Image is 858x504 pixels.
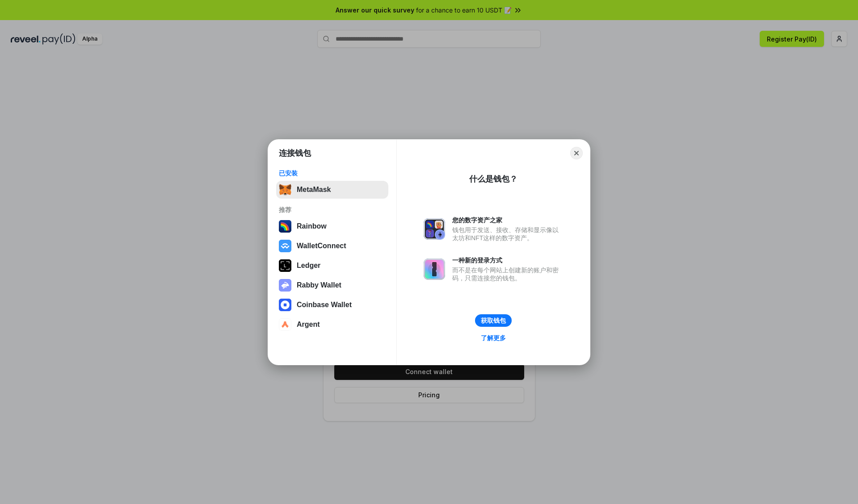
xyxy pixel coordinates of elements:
[475,332,511,344] a: 了解更多
[279,279,291,292] img: svg+xml,%3Csvg%20xmlns%3D%22http%3A%2F%2Fwww.w3.org%2F2000%2Fsvg%22%20fill%3D%22none%22%20viewBox...
[424,258,445,280] img: svg+xml,%3Csvg%20xmlns%3D%22http%3A%2F%2Fwww.w3.org%2F2000%2Fsvg%22%20fill%3D%22none%22%20viewBox...
[452,216,563,224] div: 您的数字资产之家
[276,296,388,314] button: Coinbase Wallet
[469,174,517,184] div: 什么是钱包？
[297,242,346,250] div: WalletConnect
[452,266,563,282] div: 而不是在每个网站上创建新的账户和密码，只需连接您的钱包。
[297,301,352,309] div: Coinbase Wallet
[279,299,291,311] img: svg+xml,%3Csvg%20width%3D%2228%22%20height%3D%2228%22%20viewBox%3D%220%200%2028%2028%22%20fill%3D...
[276,181,388,199] button: MetaMask
[297,222,327,230] div: Rainbow
[279,206,386,214] div: 推荐
[481,317,506,325] div: 获取钱包
[475,314,512,327] button: 获取钱包
[279,220,291,233] img: svg+xml,%3Csvg%20width%3D%22120%22%20height%3D%22120%22%20viewBox%3D%220%200%20120%20120%22%20fil...
[279,318,291,331] img: svg+xml,%3Csvg%20width%3D%2228%22%20height%3D%2228%22%20viewBox%3D%220%200%2028%2028%22%20fill%3D...
[297,186,331,194] div: MetaMask
[279,240,291,252] img: svg+xml,%3Csvg%20width%3D%2228%22%20height%3D%2228%22%20viewBox%3D%220%200%2028%2028%22%20fill%3D...
[279,169,386,177] div: 已安装
[570,147,583,159] button: Close
[297,281,341,289] div: Rabby Wallet
[276,217,388,235] button: Rainbow
[481,334,506,342] div: 了解更多
[279,259,291,272] img: svg+xml,%3Csvg%20xmlns%3D%22http%3A%2F%2Fwww.w3.org%2F2000%2Fsvg%22%20width%3D%2228%22%20height%3...
[276,276,388,294] button: Rabby Wallet
[276,237,388,255] button: WalletConnect
[452,256,563,264] div: 一种新的登录方式
[452,226,563,242] div: 钱包用于发送、接收、存储和显示像以太坊和NFT这样的数字资产。
[279,148,311,158] h1: 连接钱包
[276,257,388,275] button: Ledger
[276,316,388,333] button: Argent
[279,183,291,196] img: svg+xml,%3Csvg%20fill%3D%22none%22%20height%3D%2233%22%20viewBox%3D%220%200%2035%2033%22%20width%...
[297,321,320,329] div: Argent
[424,218,445,240] img: svg+xml,%3Csvg%20xmlns%3D%22http%3A%2F%2Fwww.w3.org%2F2000%2Fsvg%22%20fill%3D%22none%22%20viewBox...
[297,262,320,270] div: Ledger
